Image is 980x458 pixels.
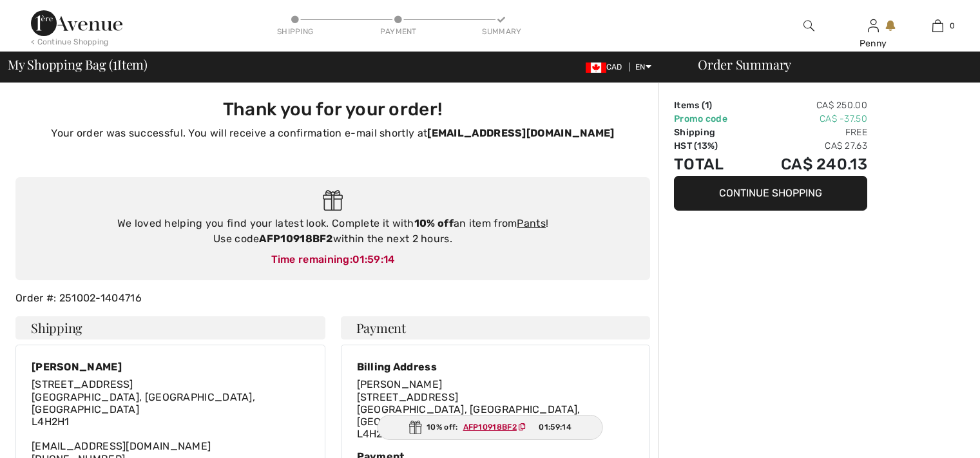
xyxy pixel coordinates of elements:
[341,316,651,339] h4: Payment
[586,62,606,73] img: Canadian Dollar
[276,26,314,37] div: Shipping
[682,58,972,71] div: Order Summary
[705,100,709,111] span: 1
[674,99,748,112] td: Items ( )
[427,127,614,139] strong: [EMAIL_ADDRESS][DOMAIN_NAME]
[748,112,867,126] td: CA$ -37.50
[15,316,325,339] h4: Shipping
[379,26,418,37] div: Payment
[113,55,117,72] span: 1
[674,139,748,153] td: HST (13%)
[357,391,581,441] span: [STREET_ADDRESS] [GEOGRAPHIC_DATA], [GEOGRAPHIC_DATA], [GEOGRAPHIC_DATA] L4H2H1
[748,153,867,176] td: CA$ 240.13
[674,153,748,176] td: Total
[586,62,628,72] span: CAD
[32,361,309,373] div: [PERSON_NAME]
[414,217,454,229] strong: 10% off
[932,18,943,33] img: My Bag
[748,139,867,153] td: CA$ 27.63
[323,190,343,211] img: Gift.svg
[31,10,122,36] img: 1ère Avenue
[23,126,642,141] p: Your order was successful. You will receive a confirmation e-mail shortly at
[950,20,955,32] span: 0
[635,62,651,72] span: EN
[31,36,109,48] div: < Continue Shopping
[674,112,748,126] td: Promo code
[748,126,867,139] td: Free
[8,58,148,71] span: My Shopping Bag ( Item)
[28,252,637,267] div: Time remaining:
[23,99,642,120] h3: Thank you for your order!
[841,37,905,50] div: Penny
[8,291,658,306] div: Order #: 251002-1404716
[868,19,879,32] a: Sign In
[674,176,867,211] button: Continue Shopping
[868,18,879,33] img: My Info
[408,421,421,434] img: Gift.svg
[28,216,637,247] div: We loved helping you find your latest look. Complete it with an item from ! Use code within the n...
[539,421,571,433] span: 01:59:14
[259,233,332,245] strong: AFP10918BF2
[463,423,517,432] ins: AFP10918BF2
[482,26,521,37] div: Summary
[517,217,546,229] a: Pants
[357,378,443,390] span: [PERSON_NAME]
[377,415,603,440] div: 10% off:
[748,99,867,112] td: CA$ 250.00
[906,18,969,33] a: 0
[32,378,255,428] span: [STREET_ADDRESS] [GEOGRAPHIC_DATA], [GEOGRAPHIC_DATA], [GEOGRAPHIC_DATA] L4H2H1
[357,361,635,373] div: Billing Address
[352,253,394,265] span: 01:59:14
[803,18,814,33] img: search the website
[674,126,748,139] td: Shipping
